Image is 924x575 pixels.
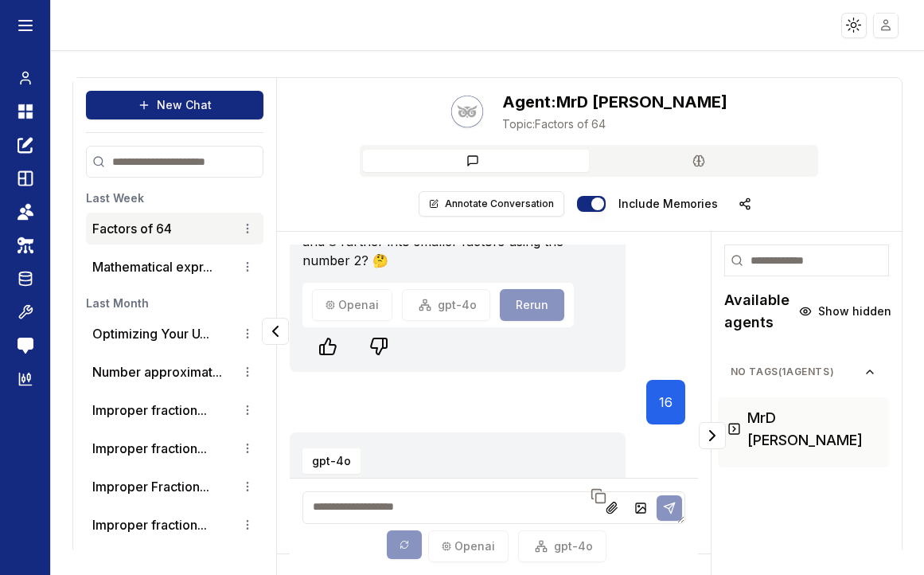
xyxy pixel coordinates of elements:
button: Conversation options [238,219,257,238]
span: Factors of 64 [502,116,727,132]
button: Improper fraction... [92,515,207,534]
span: Show hidden [818,303,891,319]
button: Improper fraction... [92,439,207,458]
button: Improper Fraction... [92,477,209,496]
button: New Chat [86,91,263,119]
h2: MrD Test [502,91,727,113]
button: Mathematical expr... [92,257,212,276]
button: Annotate Conversation [419,191,564,217]
h3: Last Week [86,190,263,206]
button: No Tags(1agents) [718,359,889,385]
button: Collapse panel [699,422,726,449]
button: Conversation options [238,401,257,420]
p: Factors of 64 [92,219,172,238]
span: No Tags ( 1 agents) [731,366,864,378]
button: Collapse panel [262,318,289,345]
button: Conversation options [238,477,257,496]
img: placeholder-user.jpg [875,14,898,37]
h3: MrD [PERSON_NAME] [747,407,879,452]
button: Include memories in the messages below [577,196,606,212]
button: Number approximat... [92,362,222,381]
button: Show hidden [789,299,901,324]
img: feedback [18,338,33,354]
button: Conversation options [238,439,257,458]
button: Conversation options [238,515,257,534]
h3: Last Month [86,295,263,311]
button: Conversation options [238,324,257,343]
button: gpt-4o [302,448,361,474]
p: 16 [659,393,673,412]
button: Conversation options [238,257,257,276]
h2: Available agents [724,289,789,334]
button: Improper fraction... [92,401,207,420]
button: Conversation options [238,362,257,381]
img: Bot [451,96,483,127]
button: Talk with Hootie [451,96,483,127]
button: Optimizing Your U... [92,324,209,343]
label: Include memories in the messages below [618,198,718,209]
